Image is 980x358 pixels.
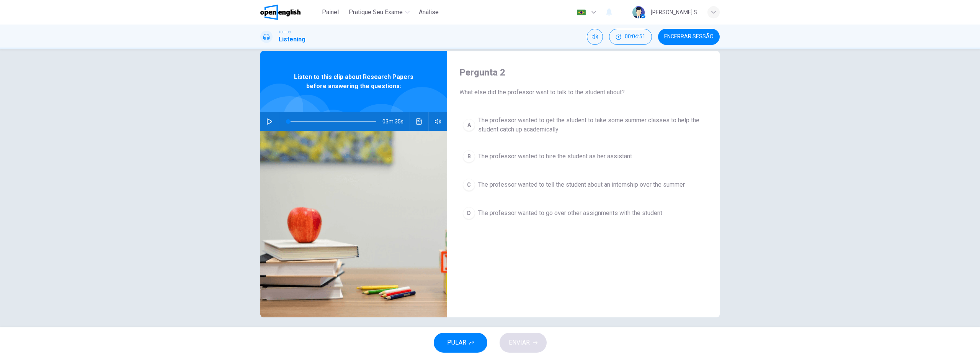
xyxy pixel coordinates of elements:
span: Painel [322,8,339,17]
img: OpenEnglish logo [260,5,301,20]
button: Pratique seu exame [346,5,413,19]
span: The professor wanted to go over other assignments with the student [478,209,662,218]
span: Listen to this clip about Research Papers before answering the questions: [285,72,422,91]
div: C [463,179,475,191]
div: Esconder [609,29,652,45]
button: BThe professor wanted to hire the student as her assistant [459,147,707,166]
img: Listen to this clip about Research Papers before answering the questions: [260,131,447,317]
h4: Pergunta 2 [459,66,707,79]
button: Painel [318,5,343,19]
span: Pratique seu exame [349,8,403,17]
button: Encerrar Sessão [658,29,720,45]
div: Silenciar [587,29,603,45]
button: Clique para ver a transcrição do áudio [413,112,425,131]
button: AThe professor wanted to get the student to take some summer classes to help the student catch up... [459,112,707,138]
span: Encerrar Sessão [664,34,714,40]
span: The professor wanted to tell the student about an internship over the summer [478,180,685,189]
img: Profile picture [632,6,645,18]
button: CThe professor wanted to tell the student about an internship over the summer [459,175,707,194]
div: B [463,150,475,163]
span: TOEFL® [279,30,291,35]
span: 00:04:51 [625,34,645,40]
span: What else did the professor want to talk to the student about? [459,88,707,97]
div: [PERSON_NAME] S. [651,8,698,17]
span: The professor wanted to get the student to take some summer classes to help the student catch up ... [478,116,704,134]
span: Análise [419,8,439,17]
span: PULAR [447,337,466,348]
div: D [463,207,475,219]
button: Análise [416,5,442,19]
h1: Listening [279,35,305,44]
button: PULAR [434,333,487,353]
img: pt [577,10,586,15]
button: DThe professor wanted to go over other assignments with the student [459,204,707,223]
div: A [463,119,475,131]
button: 00:04:51 [609,29,652,45]
a: OpenEnglish logo [260,5,318,20]
span: The professor wanted to hire the student as her assistant [478,152,632,161]
span: 03m 35s [382,112,410,131]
